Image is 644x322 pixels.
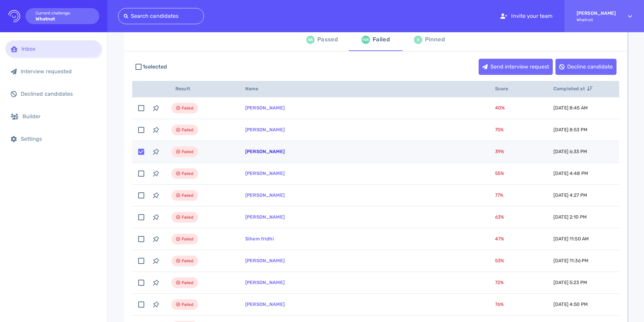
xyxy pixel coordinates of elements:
a: [PERSON_NAME] [245,258,285,264]
span: [DATE] 4:50 PM [553,302,588,307]
span: [DATE] 4:48 PM [553,171,588,176]
th: Result [163,81,237,97]
strong: [PERSON_NAME] [577,10,616,16]
span: [DATE] 11:36 PM [553,258,588,264]
a: [PERSON_NAME] [245,214,285,220]
span: [DATE] 8:45 AM [553,105,588,111]
span: Failed [182,126,194,134]
span: [DATE] 5:23 PM [553,280,587,285]
div: 48 [306,36,315,44]
button: Send interview request [479,59,553,75]
span: Completed at [553,86,592,92]
span: 1 selected [143,63,167,71]
span: 53 % [495,258,504,264]
div: Settings [21,136,96,142]
button: Decline candidate [555,59,616,75]
div: 0 [414,36,422,44]
a: [PERSON_NAME] [245,171,285,176]
div: Pinned [425,35,445,45]
span: Name [245,86,266,92]
span: Failed [182,148,194,156]
span: [DATE] 6:33 PM [553,149,587,154]
span: [DATE] 2:10 PM [553,214,587,220]
span: Failed [182,104,194,112]
a: [PERSON_NAME] [245,192,285,198]
div: 105 [362,36,370,44]
span: 76 % [495,302,504,307]
div: Failed [373,35,390,45]
span: Failed [182,170,194,178]
a: [PERSON_NAME] [245,127,285,133]
span: 40 % [495,105,505,111]
a: [PERSON_NAME] [245,105,285,111]
div: Inbox [21,46,96,52]
span: 47 % [495,236,504,242]
span: 72 % [495,280,504,285]
a: [PERSON_NAME] [245,302,285,307]
span: [DATE] 4:27 PM [553,192,587,198]
span: Failed [182,301,194,309]
a: Sihem fridhi [245,236,274,242]
span: Failed [182,279,194,287]
span: 55 % [495,171,504,176]
span: 75 % [495,127,504,133]
span: 77 % [495,192,503,198]
div: Declined candidates [21,91,96,97]
span: 63 % [495,214,504,220]
span: Failed [182,257,194,265]
span: Failed [182,213,194,221]
a: [PERSON_NAME] [245,280,285,285]
span: [DATE] 11:50 AM [553,236,589,242]
span: Failed [182,235,194,243]
a: [PERSON_NAME] [245,149,285,154]
div: Builder [22,113,96,120]
span: Failed [182,191,194,199]
span: Score [495,86,516,92]
span: Whatnot [577,17,616,22]
span: [DATE] 8:53 PM [553,127,587,133]
div: Send interview request [479,59,552,75]
div: Passed [317,35,338,45]
div: Interview requested [21,68,96,75]
span: 39 % [495,149,504,154]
